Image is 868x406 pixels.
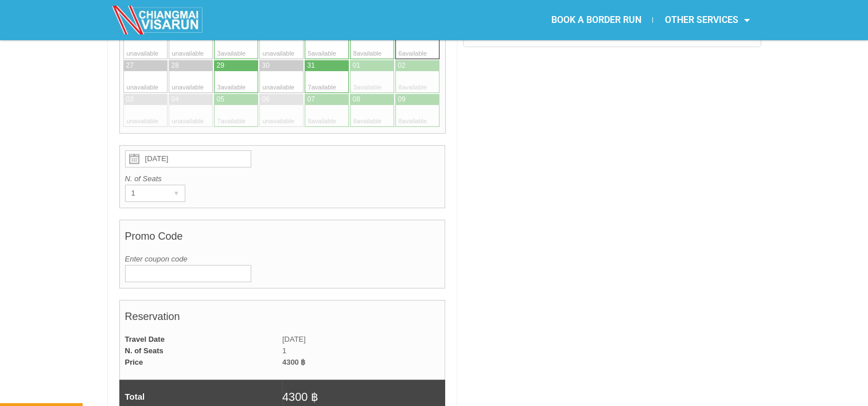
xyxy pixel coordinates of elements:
div: 02 [398,61,406,71]
div: 1 [126,185,163,201]
a: OTHER SERVICES [653,7,761,33]
td: Price [119,357,282,368]
div: 29 [217,61,224,71]
td: 1 [282,345,445,357]
a: BOOK A BORDER RUN [539,7,652,33]
nav: Menu [434,7,761,33]
div: 01 [353,61,360,71]
td: 4300 ฿ [282,357,445,368]
div: 31 [308,61,315,71]
h4: Reservation [125,305,440,334]
div: 07 [308,95,315,104]
div: 03 [126,95,134,104]
label: Enter coupon code [125,253,440,265]
td: N. of Seats [119,345,282,357]
td: Travel Date [119,334,282,345]
td: [DATE] [282,334,445,345]
label: N. of Seats [125,173,440,185]
h4: Promo Code [125,225,440,253]
div: 04 [172,95,179,104]
div: 30 [262,61,270,71]
div: ▾ [169,185,185,201]
div: 28 [172,61,179,71]
div: 27 [126,61,134,71]
div: 08 [353,95,360,104]
div: 06 [262,95,270,104]
div: 05 [217,95,224,104]
div: 09 [398,95,406,104]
